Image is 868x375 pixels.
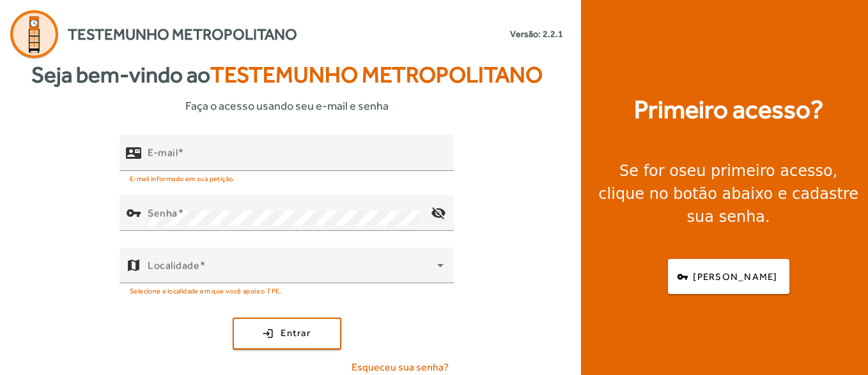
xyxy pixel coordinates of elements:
mat-hint: E-mail informado em sua petição. [130,171,235,185]
small: Versão: 2.2.1 [510,27,563,41]
mat-label: E-mail [148,146,178,158]
span: Testemunho Metropolitano [210,62,543,87]
button: Entrar [233,318,341,349]
mat-icon: visibility_off [423,198,454,228]
mat-icon: vpn_key [126,205,141,221]
strong: seu primeiro acesso [679,162,833,180]
span: Faça o acesso usando seu e-mail e senha [185,97,389,114]
span: Testemunho Metropolitano [68,23,297,46]
mat-icon: contact_mail [126,145,141,160]
span: Esqueceu sua senha? [352,360,449,375]
mat-label: Senha [148,207,178,219]
strong: Seja bem-vindo ao [31,58,543,92]
button: [PERSON_NAME] [668,259,789,294]
mat-hint: Selecione a localidade em que você apoia o TPE. [130,283,282,297]
mat-label: Localidade [148,259,199,271]
mat-icon: map [126,258,141,273]
img: Logo Agenda [10,10,58,58]
span: Entrar [281,326,311,341]
strong: Primeiro acesso? [634,91,823,129]
div: Se for o , clique no botão abaixo e cadastre sua senha. [596,159,860,228]
span: [PERSON_NAME] [693,270,777,284]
